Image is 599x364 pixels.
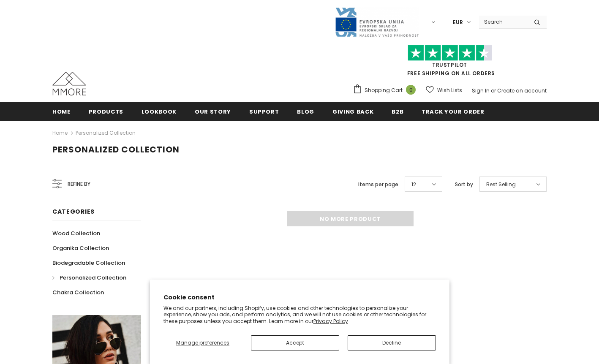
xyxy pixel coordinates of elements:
p: We and our partners, including Shopify, use cookies and other technologies to personalize your ex... [163,305,436,325]
a: Home [52,128,68,138]
span: Track your order [422,108,484,116]
a: Our Story [195,102,231,121]
span: Organika Collection [52,244,109,252]
span: Home [52,108,71,116]
img: Javni Razpis [335,7,419,38]
span: Manage preferences [176,339,229,346]
span: Giving back [332,108,373,116]
a: Biodegradable Collection [52,255,125,270]
span: Personalized Collection [60,274,126,282]
a: Chakra Collection [52,285,104,300]
a: Shopping Cart 0 [353,84,420,97]
span: Wish Lists [437,86,462,95]
a: Javni Razpis [335,18,419,25]
a: Giving back [332,102,373,121]
span: EUR [453,18,463,27]
a: Home [52,102,71,121]
a: Trustpilot [432,61,467,68]
label: Sort by [455,180,473,189]
a: Track your order [422,102,484,121]
span: Products [89,108,123,116]
input: Search Site [479,16,528,28]
span: 0 [406,85,416,95]
a: Products [89,102,123,121]
a: Personalized Collection [52,270,126,285]
button: Manage preferences [163,335,242,350]
span: Refine by [68,179,90,189]
a: support [249,102,279,121]
span: Best Selling [486,180,516,189]
span: FREE SHIPPING ON ALL ORDERS [353,49,547,77]
a: Create an account [497,87,547,94]
img: Trust Pilot Stars [408,45,492,61]
img: MMORE Cases [52,72,86,95]
a: Personalized Collection [76,129,136,136]
h2: Cookie consent [163,293,436,302]
a: Lookbook [142,102,177,121]
a: Sign In [472,87,490,94]
span: Personalized Collection [52,144,180,155]
span: Biodegradable Collection [52,259,125,267]
a: Wish Lists [426,83,462,98]
a: Blog [297,102,314,121]
a: B2B [392,102,403,121]
span: support [249,108,279,116]
span: Chakra Collection [52,288,104,296]
button: Accept [251,335,339,350]
button: Decline [348,335,436,350]
span: Lookbook [142,108,177,116]
a: Organika Collection [52,241,109,255]
label: Items per page [358,180,398,189]
a: Wood Collection [52,226,100,241]
span: Categories [52,207,95,216]
span: Wood Collection [52,229,100,237]
a: Privacy Policy [313,318,348,325]
span: or [491,87,496,94]
span: 12 [411,180,416,189]
span: B2B [392,108,403,116]
span: Blog [297,108,314,116]
span: Our Story [195,108,231,116]
span: Shopping Cart [365,86,403,95]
